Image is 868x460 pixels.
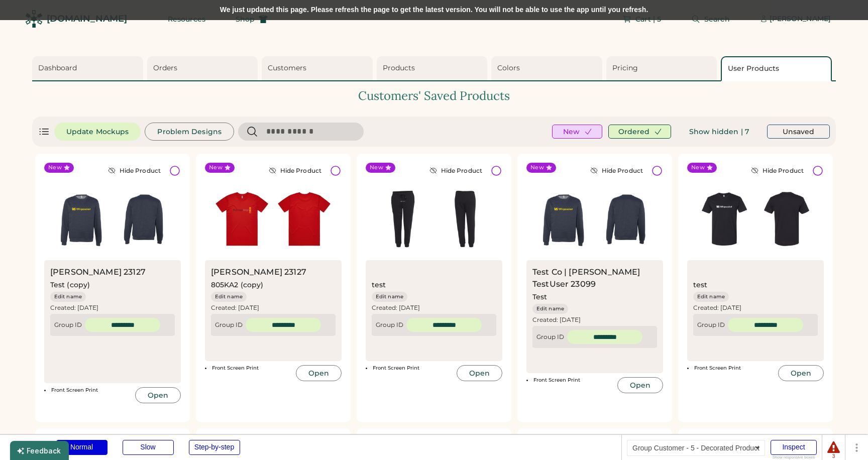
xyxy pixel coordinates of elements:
[376,321,403,329] div: Group ID
[123,440,174,455] div: Slow
[44,387,132,393] li: Front Screen Print
[771,440,817,455] div: Inspect
[530,164,544,172] div: New
[704,16,730,23] span: Search
[743,163,812,179] button: Hide Product
[697,321,725,329] div: Group ID
[434,188,496,250] img: generate-image
[100,163,169,179] button: Hide Product
[50,304,175,312] div: Created: [DATE]
[552,125,602,139] button: New
[38,126,50,138] div: Show list view
[205,365,293,371] li: Front Screen Print
[693,280,743,290] div: test
[135,387,181,403] button: Open
[691,164,705,172] div: New
[532,266,657,290] div: Test Co | [PERSON_NAME] TestUser 23099
[767,125,830,139] button: Unsaved
[617,377,663,393] button: Open
[261,163,330,179] button: Hide Product
[211,266,336,278] div: [PERSON_NAME] 23127
[677,124,762,140] button: Show hidden | 7
[612,63,714,73] div: Pricing
[38,63,140,73] div: Dashboard
[582,163,651,179] button: Hide Product
[497,63,599,73] div: Colors
[532,304,568,314] button: Edit name
[827,454,840,459] div: 3
[54,123,141,141] button: Update Mockups
[273,188,336,250] img: generate-image
[820,415,863,458] iframe: Front Chat
[145,123,234,141] button: Problem Designs
[236,16,255,23] span: Shop
[771,455,817,459] div: Show responsive boxes
[50,266,175,278] div: [PERSON_NAME] 23127
[211,188,273,250] img: generate-image
[50,292,86,302] button: Edit name
[153,63,255,73] div: Orders
[687,365,775,371] li: Front Screen Print
[48,164,62,172] div: New
[595,188,657,250] img: generate-image
[532,188,595,250] img: generate-image
[755,188,818,250] img: generate-image
[50,188,113,250] img: generate-image
[189,440,240,455] div: Step-by-step
[778,365,824,381] button: Open
[296,365,342,381] button: Open
[693,188,755,250] img: generate-image
[383,63,485,73] div: Products
[209,164,223,172] div: New
[113,188,175,250] img: generate-image
[211,304,336,312] div: Created: [DATE]
[32,87,836,104] div: Customers' Saved Products
[728,64,828,74] div: User Products
[536,333,564,341] div: Group ID
[372,280,422,290] div: test
[372,292,407,302] button: Edit name
[268,63,370,73] div: Customers
[608,125,671,139] button: Ordered
[693,304,818,312] div: Created: [DATE]
[627,440,765,456] div: Group Customer - 5 - Decorated Product
[457,365,502,381] button: Open
[372,304,496,312] div: Created: [DATE]
[211,280,263,290] div: 805KA2 (copy)
[211,292,247,302] button: Edit name
[50,280,100,290] div: Test (copy)
[693,292,729,302] button: Edit name
[532,316,657,324] div: Created: [DATE]
[526,377,614,383] li: Front Screen Print
[370,164,383,172] div: New
[635,16,661,23] span: Cart | 5
[215,321,243,329] div: Group ID
[372,188,434,250] img: generate-image
[54,321,82,329] div: Group ID
[56,440,107,455] div: Normal
[10,435,41,451] div: Debugger
[532,292,583,302] div: Test
[421,163,490,179] button: Hide Product
[366,365,454,371] li: Front Screen Print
